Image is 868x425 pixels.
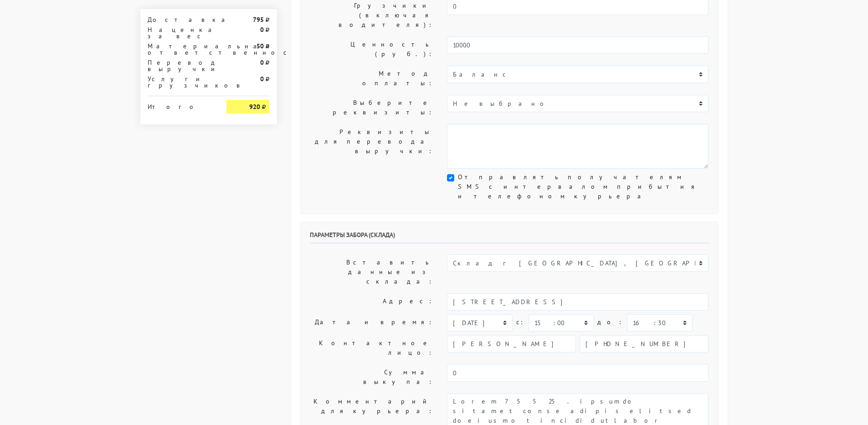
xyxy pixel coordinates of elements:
[257,42,264,50] strong: 50
[141,43,220,56] div: Материальная ответственность
[303,293,441,311] label: Адрес:
[447,335,576,352] input: Имя
[303,124,441,169] label: Реквизиты для перевода выручки:
[141,59,220,72] div: Перевод выручки
[458,172,709,201] label: Отправлять получателям SMS с интервалом прибытия и телефоном курьера
[148,100,213,110] div: Итого
[141,26,220,39] div: Наценка за вес
[253,16,264,24] strong: 795
[303,314,441,332] label: Дата и время:
[303,36,441,62] label: Ценность (руб.):
[303,335,441,361] label: Контактное лицо:
[260,58,264,67] strong: 0
[303,254,441,290] label: Вставить данные из склада:
[260,75,264,83] strong: 0
[303,364,441,390] label: Сумма выкупа:
[516,314,525,330] label: c:
[303,66,441,91] label: Метод оплаты:
[141,16,220,23] div: Доставка
[303,95,441,120] label: Выберите реквизиты:
[249,103,260,111] strong: 920
[580,335,709,352] input: Телефон
[310,231,709,244] h6: Параметры забора (склада)
[141,76,220,88] div: Услуги грузчиков
[260,26,264,34] strong: 0
[597,314,623,330] label: до:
